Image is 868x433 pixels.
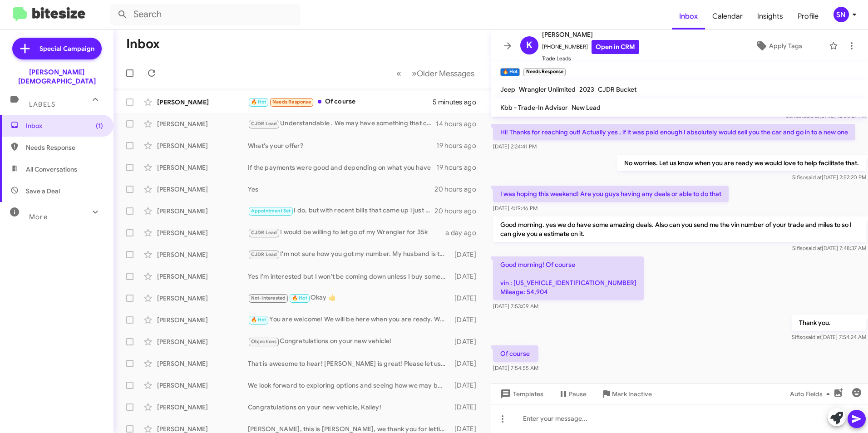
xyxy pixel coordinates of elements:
[500,85,515,93] span: Jeep
[157,185,248,194] div: [PERSON_NAME]
[450,315,483,325] div: [DATE]
[569,386,587,402] span: Pause
[542,54,639,63] span: Trade Leads
[445,228,483,237] div: a day ago
[598,85,636,93] span: CJDR Bucket
[450,359,483,368] div: [DATE]
[542,29,639,40] span: [PERSON_NAME]
[792,174,866,181] span: Sifiso [DATE] 2:52:20 PM
[251,208,291,214] span: Appointment Set
[450,294,483,303] div: [DATE]
[493,303,538,310] span: [DATE] 7:53:09 AM
[594,386,659,402] button: Mark Inactive
[26,121,103,130] span: Inbox
[769,38,802,54] span: Apply Tags
[493,216,866,242] p: Good morning. yes we do have some amazing deals. Also can you send me the vin number of your trad...
[493,256,644,300] p: Good morning! Of course vin : [US_VEHICLE_IDENTIFICATION_NUMBER] Mileage: 54,904
[805,334,821,340] span: said at
[493,205,538,212] span: [DATE] 4:19:46 PM
[783,386,841,402] button: Auto Fields
[500,68,520,76] small: 🔥 Hot
[110,4,301,25] input: Search
[792,245,866,251] span: Sifiso [DATE] 7:48:37 AM
[157,163,248,172] div: [PERSON_NAME]
[26,165,77,174] span: All Conversations
[251,230,277,236] span: CJDR Lead
[412,68,417,79] span: »
[434,207,483,216] div: 20 hours ago
[519,85,576,93] span: Wrangler Unlimited
[272,99,311,105] span: Needs Response
[26,143,103,152] span: Needs Response
[157,207,248,216] div: [PERSON_NAME]
[248,293,450,303] div: Okay 👍
[493,124,855,140] p: Hi! Thanks for reaching out! Actually yes , if it was paid enough I absolutely would sell you the...
[157,381,248,390] div: [PERSON_NAME]
[251,121,277,127] span: CJDR Lead
[572,103,601,112] span: New Lead
[157,119,248,128] div: [PERSON_NAME]
[450,403,483,412] div: [DATE]
[436,141,483,150] div: 19 hours ago
[493,186,729,202] p: I was hoping this weekend! Are you guys having any deals or able to do that
[39,44,94,53] span: Special Campaign
[491,386,551,402] button: Templates
[732,38,824,54] button: Apply Tags
[417,69,474,79] span: Older Messages
[790,386,833,402] span: Auto Fields
[251,339,277,344] span: Objections
[157,141,248,150] div: [PERSON_NAME]
[26,187,60,196] span: Save a Deal
[617,155,866,171] p: No worries. Let us know when you are ready we would love to help facilitate that.
[500,103,568,112] span: Kbb - Trade-In Advisor
[396,68,401,79] span: «
[248,185,434,194] div: Yes
[248,118,436,129] div: Understandable . We may have something that could cover that negative with rebates and discounts....
[434,185,483,194] div: 20 hours ago
[436,119,483,128] div: 14 hours ago
[157,98,248,107] div: [PERSON_NAME]
[248,206,434,216] div: I do, but with recent bills that came up i just don't think i'm in a place to trade in unless i c...
[157,403,248,412] div: [PERSON_NAME]
[12,38,102,59] a: Special Campaign
[806,174,822,181] span: said at
[248,272,450,281] div: Yes I'm interested but I won't be coming down unless I buy something from you
[450,250,483,259] div: [DATE]
[579,85,594,93] span: 2023
[248,97,433,107] div: Of course
[251,317,266,323] span: 🔥 Hot
[292,295,307,301] span: 🔥 Hot
[251,251,277,257] span: CJDR Lead
[126,37,160,51] h1: Inbox
[406,64,480,83] button: Next
[792,315,866,331] p: Thank you.
[96,121,103,130] span: (1)
[157,294,248,303] div: [PERSON_NAME]
[157,272,248,281] div: [PERSON_NAME]
[157,359,248,368] div: [PERSON_NAME]
[705,3,750,30] a: Calendar
[612,386,652,402] span: Mark Inactive
[157,250,248,259] div: [PERSON_NAME]
[391,64,480,83] nav: Page navigation example
[248,403,450,412] div: Congratulations on your new vehicle, Kailey!
[450,337,483,346] div: [DATE]
[833,7,849,22] div: SN
[750,3,790,30] a: Insights
[248,381,450,390] div: We look forward to exploring options and seeing how we may be able to help you.
[157,315,248,325] div: [PERSON_NAME]
[248,315,450,325] div: You are welcome! We will be here when you are ready. We look forward to assisting you.
[526,38,533,53] span: K
[248,163,436,172] div: If the payments were good and depending on what you have
[493,345,538,362] p: Of course
[826,7,858,22] button: SN
[248,249,450,260] div: I'm not sure how you got my number. My husband is the one shopping. I did drive the wrangler so I...
[672,3,705,30] a: Inbox
[391,64,407,83] button: Previous
[248,336,450,347] div: Congratulations on your new vehicle!
[551,386,594,402] button: Pause
[450,272,483,281] div: [DATE]
[248,227,445,238] div: I would be willing to let go of my Wrangler for 35k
